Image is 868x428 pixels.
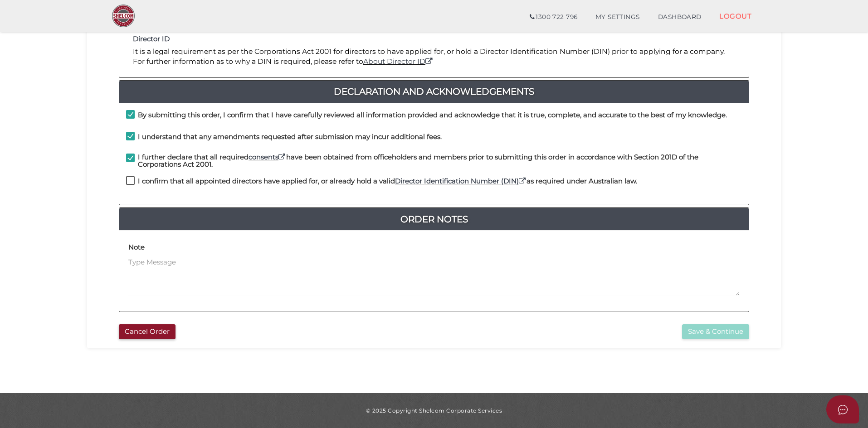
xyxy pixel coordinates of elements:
[94,407,774,414] div: © 2025 Copyright Shelcom Corporate Services
[710,7,761,25] a: LOGOUT
[133,35,735,43] h4: Director ID
[119,84,749,99] a: Declaration And Acknowledgements
[128,244,145,251] h4: Note
[249,153,286,161] a: consents
[119,212,749,226] a: Order Notes
[586,8,649,26] a: MY SETTINGS
[138,154,742,168] h4: I further declare that all required have been obtained from officeholders and members prior to su...
[826,395,859,423] button: Open asap
[138,111,727,119] h4: By submitting this order, I confirm that I have carefully reviewed all information provided and a...
[138,133,442,141] h4: I understand that any amendments requested after submission may incur additional fees.
[395,177,527,185] a: Director Identification Number (DIN)
[682,324,749,339] button: Save & Continue
[363,57,434,66] a: About Director ID
[649,8,711,26] a: DASHBOARD
[133,47,735,67] p: It is a legal requirement as per the Corporations Act 2001 for directors to have applied for, or ...
[119,324,176,339] button: Cancel Order
[138,178,637,185] h4: I confirm that all appointed directors have applied for, or already hold a valid as required unde...
[521,8,586,26] a: 1300 722 796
